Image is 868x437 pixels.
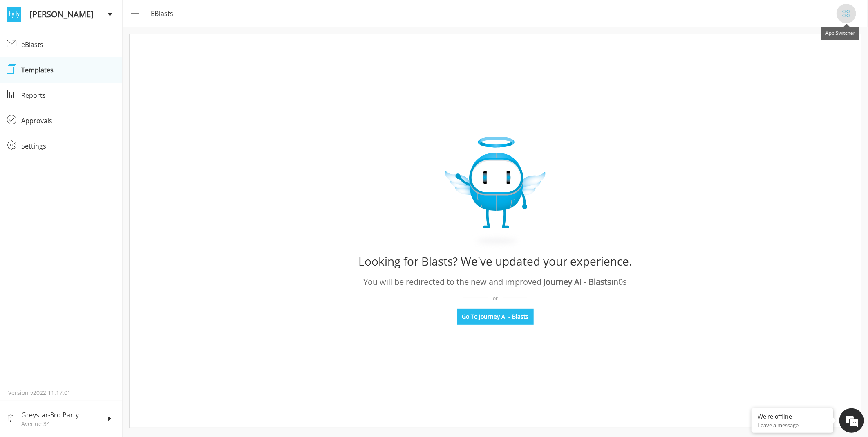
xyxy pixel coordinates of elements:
[462,313,529,321] span: Go To Journey AI - Blasts
[21,141,116,151] div: Settings
[151,9,179,18] p: eBlasts
[4,223,156,252] textarea: Type your message and click 'Submit'
[544,276,612,287] span: Journey AI - Blasts
[21,90,116,100] div: Reports
[17,103,143,186] span: We are offline. Please leave us a message.
[758,412,827,420] div: We're offline
[359,251,632,271] div: Looking for Blasts? We've updated your experience.
[21,116,116,126] div: Approvals
[364,276,627,288] div: You will be redirected to the new and improved in 0 s
[21,40,116,50] div: eBlasts
[125,4,144,23] button: menu
[120,252,148,263] em: Submit
[134,4,154,24] div: Minimize live chat window
[457,309,534,325] button: Go To Journey AI - Blasts
[445,137,546,249] img: expiry_Image
[758,421,827,429] p: Leave a message
[8,389,114,397] p: Version v2022.11.17.01
[29,8,107,20] span: [PERSON_NAME]
[14,41,34,61] img: d_692782471_company_1567716308916_692782471
[463,295,527,302] div: or
[43,46,137,56] div: Leave a message
[21,65,116,75] div: Templates
[7,7,21,22] img: logo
